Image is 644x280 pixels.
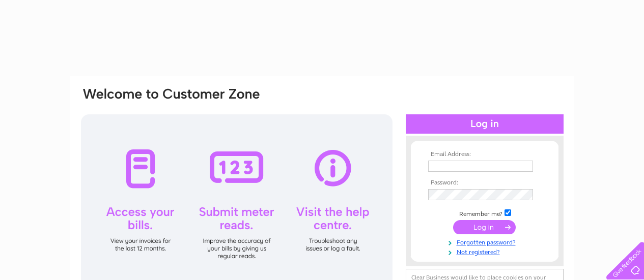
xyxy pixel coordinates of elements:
a: Not registered? [428,246,544,256]
th: Password: [426,179,544,186]
td: Remember me? [426,208,544,218]
th: Email Address: [426,151,544,158]
a: Forgotten password? [428,237,544,246]
input: Submit [453,220,516,234]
